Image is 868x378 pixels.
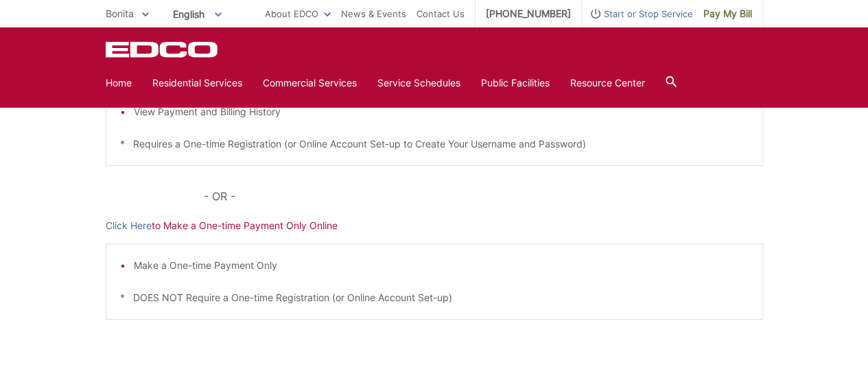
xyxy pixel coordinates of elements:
p: - OR - [204,187,762,206]
a: Resource Center [570,75,645,91]
a: Home [106,75,132,91]
span: Pay My Bill [703,6,752,21]
a: News & Events [341,6,406,21]
li: View Payment and Billing History [134,104,749,119]
a: Contact Us [417,6,465,21]
a: Service Schedules [377,75,460,91]
a: Residential Services [152,75,242,91]
a: Public Facilities [481,75,550,91]
span: English [163,3,232,25]
a: Commercial Services [263,75,357,91]
p: * DOES NOT Require a One-time Registration (or Online Account Set-up) [120,290,749,305]
li: Make a One-time Payment Only [134,258,749,273]
p: to Make a One-time Payment Only Online [106,218,763,233]
p: * Requires a One-time Registration (or Online Account Set-up to Create Your Username and Password) [120,137,749,152]
span: Bonita [106,8,134,19]
a: Click Here [106,218,152,233]
a: About EDCO [265,6,331,21]
a: EDCD logo. Return to the homepage. [106,41,220,58]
